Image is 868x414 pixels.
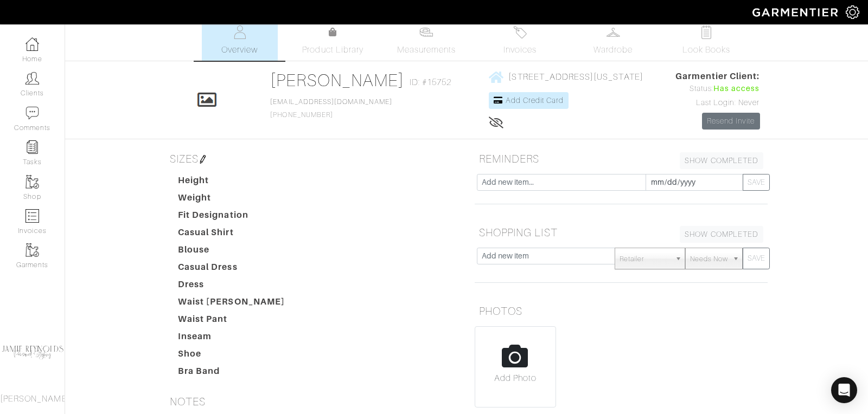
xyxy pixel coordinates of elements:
span: Needs Now [690,248,728,270]
a: Measurements [388,21,465,61]
a: SHOW COMPLETED [680,152,763,169]
a: Resend Invite [702,113,760,130]
input: Add new item... [477,174,646,191]
img: garmentier-logo-header-white-b43fb05a5012e4ada735d5af1a66efaba907eab6374d6393d1fbf88cb4ef424d.png [747,3,846,22]
dt: Shoe [170,347,293,365]
dt: Height [170,174,293,191]
img: clients-icon-6bae9207a08558b7cb47a8932f037763ab4055f8c8b6bfacd5dc20c3e0201464.png [25,72,39,85]
span: Invoices [503,43,537,56]
input: Add new item [477,248,615,264]
a: SHOW COMPLETED [680,226,763,243]
img: todo-9ac3debb85659649dc8f770b8b6100bb5dab4b48dedcbae339e5042a72dfd3cc.svg [700,25,713,39]
span: Look Books [682,43,731,56]
dt: Bra Band [170,365,293,382]
span: Has access [713,83,760,95]
img: orders-icon-0abe47150d42831381b5fb84f609e132dff9fe21cb692f30cb5eec754e2cba89.png [25,209,39,223]
dt: Waist Pant [170,313,293,330]
a: Look Books [668,21,744,61]
div: Status: [675,83,760,95]
a: [EMAIL_ADDRESS][DOMAIN_NAME] [270,98,392,106]
h5: SIZES [165,148,458,170]
img: wardrobe-487a4870c1b7c33e795ec22d11cfc2ed9d08956e64fb3008fe2437562e282088.svg [607,25,620,39]
div: Last Login: Never [675,97,760,109]
img: comment-icon-a0a6a9ef722e966f86d9cbdc48e553b5cf19dbc54f86b18d962a5391bc8f6eb6.png [25,106,39,120]
img: basicinfo-40fd8af6dae0f16599ec9e87c0ef1c0a1fdea2edbe929e3d69a839185d80c458.svg [233,25,246,39]
img: orders-27d20c2124de7fd6de4e0e44c1d41de31381a507db9b33961299e4e07d508b8c.svg [513,25,527,39]
dt: Dress [170,278,293,295]
span: ID: #15752 [410,76,452,89]
img: gear-icon-white-bd11855cb880d31180b6d7d6211b90ccbf57a29d726f0c71d8c61bd08dd39cc2.png [846,5,859,19]
a: Add Credit Card [489,92,569,109]
a: [STREET_ADDRESS][US_STATE] [489,70,643,83]
dt: Weight [170,191,293,209]
img: garments-icon-b7da505a4dc4fd61783c78ac3ca0ef83fa9d6f193b1c9dc38574b1d14d53ca28.png [25,243,39,257]
span: [PHONE_NUMBER] [270,98,392,119]
dt: Waist [PERSON_NAME] [170,295,293,313]
span: Add Credit Card [506,96,564,105]
span: Wardrobe [593,43,633,56]
span: Overview [221,43,258,56]
span: [STREET_ADDRESS][US_STATE] [508,72,643,82]
h5: NOTES [165,391,458,412]
dt: Blouse [170,243,293,261]
div: Open Intercom Messenger [831,377,857,403]
span: Product Library [302,43,363,56]
a: Product Library [295,26,371,56]
dt: Casual Shirt [170,226,293,243]
a: [PERSON_NAME] [270,70,404,90]
dt: Fit Designation [170,209,293,226]
dt: Casual Dress [170,261,293,278]
span: Measurements [397,43,456,56]
img: garments-icon-b7da505a4dc4fd61783c78ac3ca0ef83fa9d6f193b1c9dc38574b1d14d53ca28.png [25,175,39,189]
img: reminder-icon-8004d30b9f0a5d33ae49ab947aed9ed385cf756f9e5892f1edd6e32f2345188e.png [25,140,39,154]
a: Overview [202,21,278,61]
button: SAVE [743,248,770,269]
dt: Inseam [170,330,293,347]
img: dashboard-icon-dbcd8f5a0b271acd01030246c82b418ddd0df26cd7fceb0bd07c9910d44c42f6.png [25,37,39,51]
h5: SHOPPING LIST [475,222,768,243]
img: pen-cf24a1663064a2ec1b9c1bd2387e9de7a2fa800b781884d57f21acf72779bad2.png [199,155,207,164]
span: Retailer [620,248,671,270]
a: Invoices [482,21,558,61]
a: Wardrobe [575,21,651,61]
button: SAVE [743,174,770,191]
h5: PHOTOS [475,300,768,322]
h5: REMINDERS [475,148,768,170]
img: measurements-466bbee1fd09ba9460f595b01e5d73f9e2bff037440d3c8f018324cb6cdf7a4a.svg [419,25,433,39]
span: Garmentier Client: [675,70,760,83]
